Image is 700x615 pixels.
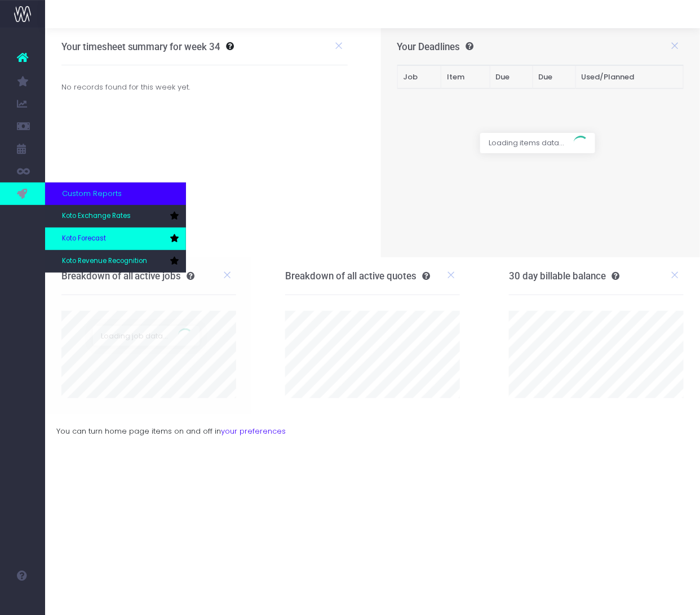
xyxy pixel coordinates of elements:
[480,133,573,153] span: Loading items data...
[45,205,186,228] a: Koto Exchange Rates
[61,41,221,52] h3: Your timesheet summary for week 34
[45,415,700,437] div: You can turn home page items on and off in
[53,82,357,93] div: No records found for this week yet.
[62,188,122,199] span: Custom Reports
[14,592,31,609] img: images/default_profile_image.png
[62,234,106,244] span: Koto Forecast
[45,250,186,273] a: Koto Revenue Recognition
[509,270,619,282] h3: 30 day billable balance
[221,426,286,436] a: your preferences
[62,211,131,221] span: Koto Exchange Rates
[62,256,147,266] span: Koto Revenue Recognition
[93,326,177,346] span: Loading job data...
[285,270,430,282] h3: Breakdown of all active quotes
[45,228,186,250] a: Koto Forecast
